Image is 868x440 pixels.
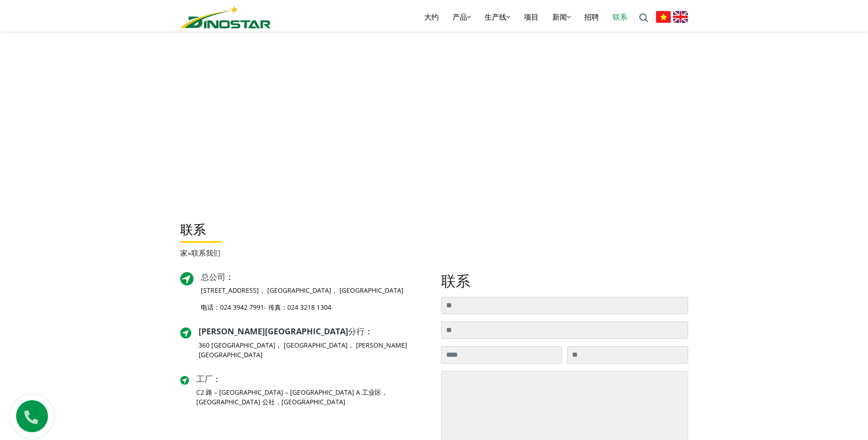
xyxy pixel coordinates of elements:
a: 024 3218 1304 [287,303,331,311]
img: 导演 [180,327,191,338]
a: 大约 [417,2,446,32]
p: 电话： - 传真： [201,302,404,312]
a: 工厂 [196,373,213,384]
h2: ： [201,272,404,282]
img: 导演 [180,376,189,385]
span: 联系我们 [191,248,221,258]
h2: ： [199,327,427,337]
img: 英语 [673,11,688,23]
a: 产品 [446,2,478,32]
a: [PERSON_NAME][GEOGRAPHIC_DATA]分行 [199,326,365,337]
img: 导演 [180,272,194,285]
a: 招聘 [577,2,606,32]
a: 生产线 [478,2,517,32]
a: 总公司 [201,271,226,282]
h2: 联系 [441,272,688,290]
h2: ： [196,374,427,384]
a: 联系 [606,2,634,32]
img: 搜索 [639,13,648,22]
span: » [180,248,221,258]
a: 新闻 [545,2,577,32]
p: 360 [GEOGRAPHIC_DATA]， [GEOGRAPHIC_DATA]， [PERSON_NAME][GEOGRAPHIC_DATA] [199,340,427,360]
a: 024 3942 7991 [220,303,264,311]
font: 新闻 [552,12,567,22]
p: [STREET_ADDRESS]， [GEOGRAPHIC_DATA]， [GEOGRAPHIC_DATA] [201,285,404,295]
img: 商标 [180,5,271,28]
img: 张越 [656,11,671,23]
a: 项目 [517,2,545,32]
a: 家 [180,248,188,258]
p: C2 路 – [GEOGRAPHIC_DATA] – [GEOGRAPHIC_DATA] A 工业区，[GEOGRAPHIC_DATA] 公社，[GEOGRAPHIC_DATA] [196,387,427,407]
font: 生产线 [485,12,507,22]
font: 产品 [453,12,467,22]
h1: 联系 [180,222,688,237]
